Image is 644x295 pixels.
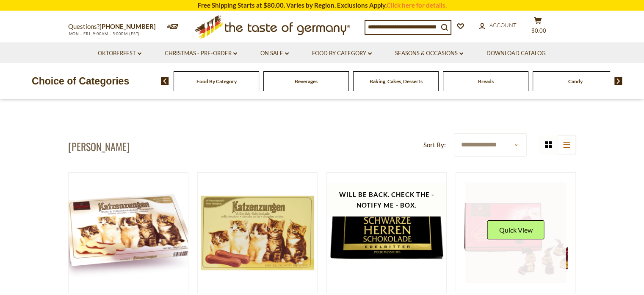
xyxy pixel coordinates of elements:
[487,220,544,239] button: Quick View
[456,173,576,293] img: Sarotti
[568,78,583,84] a: Candy
[531,27,546,34] span: $0.00
[478,78,494,84] a: Breads
[489,22,517,28] span: Account
[198,173,318,293] img: Sarotti
[423,140,446,150] label: Sort By:
[395,49,463,58] a: Seasons & Occasions
[68,140,130,153] h1: [PERSON_NAME]
[69,173,188,293] img: Sarotti
[260,49,289,58] a: On Sale
[525,17,551,38] button: $0.00
[614,77,622,85] img: next arrow
[68,21,162,32] p: Questions?
[165,49,237,58] a: Christmas - PRE-ORDER
[486,49,546,58] a: Download Catalog
[479,21,517,30] a: Account
[100,22,156,30] a: [PHONE_NUMBER]
[295,78,318,84] a: Beverages
[387,1,447,9] a: Click here for details.
[161,77,169,85] img: previous arrow
[312,49,372,58] a: Food By Category
[98,49,141,58] a: Oktoberfest
[327,173,447,293] img: Sarotti
[196,78,237,84] a: Food By Category
[370,78,423,84] a: Baking, Cakes, Desserts
[68,31,140,36] span: MON - FRI, 9:00AM - 5:00PM (EST)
